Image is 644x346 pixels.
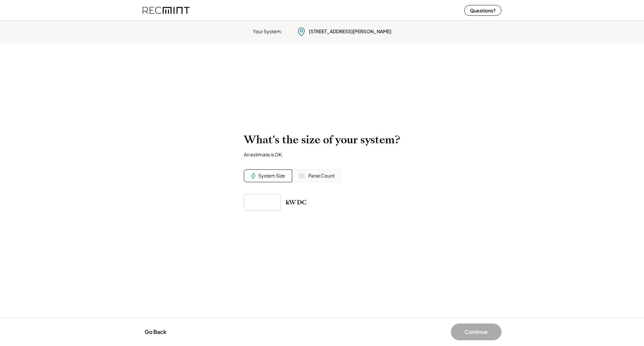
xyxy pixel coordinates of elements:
[253,28,282,35] div: Your System:
[298,172,305,179] img: Solar%20Panel%20Icon%20%281%29.svg
[143,325,168,339] button: Go Back
[143,1,190,19] img: recmint-logotype%403x%20%281%29.jpeg
[308,172,335,179] div: Panel Count
[286,198,307,206] div: kW DC
[244,151,283,157] div: An estimate is OK.
[451,324,501,340] button: Continue
[464,5,501,16] button: Questions?
[258,172,285,179] div: System Size
[244,133,400,146] h2: What's the size of your system?
[309,28,391,35] div: [STREET_ADDRESS][PERSON_NAME]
